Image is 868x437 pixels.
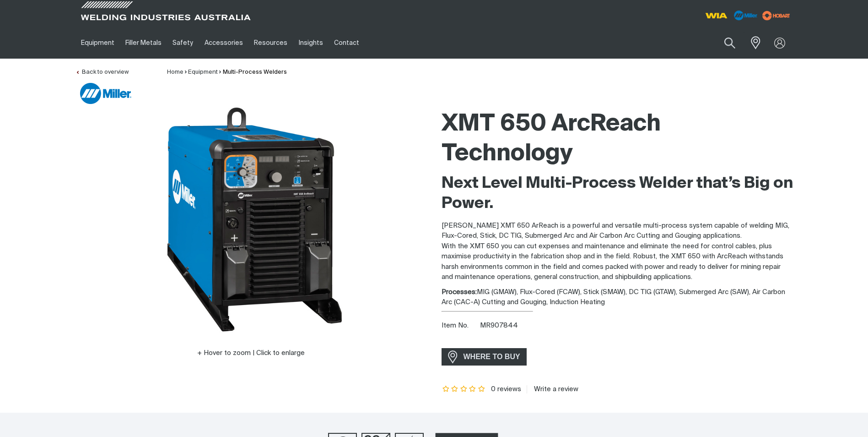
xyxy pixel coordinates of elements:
[491,386,521,393] span: 0 reviews
[442,321,479,331] span: Item No.
[248,27,293,59] a: Resources
[137,105,366,334] img: XMT 650 ArcReach Technology
[75,69,129,75] a: Back to overview of Multi-Process Welders
[188,69,218,75] a: Equipment
[760,9,793,22] img: miller
[75,27,614,59] nav: Main
[192,348,310,359] button: Hover to zoom | Click to enlarge
[458,350,526,364] span: WHERE TO BUY
[120,27,167,59] a: Filler Metals
[480,322,518,329] span: MR907844
[442,174,793,214] h2: Next Level Multi-Process Welder that’s Big on Power.
[442,109,793,169] h1: XMT 650 ArcReach Technology
[199,27,248,59] a: Accessories
[75,27,120,59] a: Equipment
[442,386,486,393] span: Rating: {0}
[527,385,578,393] a: Write a review
[442,221,793,241] p: [PERSON_NAME] XMT 650 ArReach is a powerful and versatile multi-process system capable of welding...
[442,289,477,295] strong: Processes:
[167,69,183,75] a: Home
[442,348,527,365] a: WHERE TO BUY
[442,174,793,283] div: With the XMT 650 you can cut expenses and maintenance and eliminate the need for control cables, ...
[167,27,199,59] a: Safety
[714,32,745,54] button: Search products
[329,27,365,59] a: Contact
[223,69,287,75] a: Multi-Process Welders
[702,32,745,54] input: Product name or item number...
[167,68,287,77] nav: Breadcrumb
[442,287,793,308] div: MIG (GMAW), Flux-Cored (FCAW), Stick (SMAW), DC TIG (GTAW), Submerged Arc (SAW), Air Carbon Arc (...
[293,27,328,59] a: Insights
